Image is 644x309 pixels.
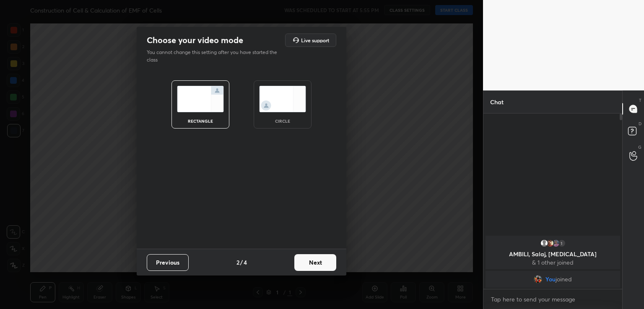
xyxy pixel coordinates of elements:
p: D [639,121,641,127]
div: circle [266,119,299,123]
h5: Live support [301,38,329,43]
button: Previous [147,254,189,271]
p: T [639,97,641,103]
p: G [638,144,641,150]
p: & 1 other joined [491,259,615,266]
img: da94d131f0764bb8950caa53d2eb7133.jpg [546,239,554,247]
span: You [545,276,556,283]
img: normalScreenIcon.ae25ed63.svg [177,86,224,112]
p: Chat [483,91,510,113]
div: rectangle [184,119,217,123]
h4: 2 [236,258,239,267]
p: AMBILI, Salaj, [MEDICAL_DATA] [491,251,615,257]
h4: 4 [244,258,247,267]
h2: Choose your video mode [147,35,243,46]
span: joined [556,276,572,283]
div: grid [483,234,622,289]
img: circleScreenIcon.acc0effb.svg [259,86,306,112]
img: 6405d9d08fe6403894af54f7cda3981f.jpg [552,239,560,247]
h4: / [240,258,243,267]
div: 1 [558,239,566,247]
p: You cannot change this setting after you have started the class [147,49,283,64]
button: Next [294,254,336,271]
img: 14e689ce0dc24dc783dc9a26bdb6f65d.jpg [534,275,542,283]
img: default.png [540,239,548,247]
